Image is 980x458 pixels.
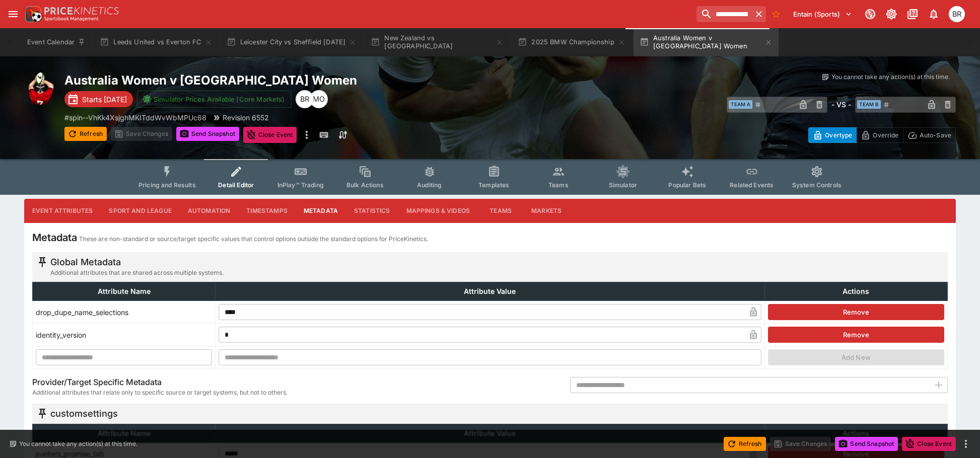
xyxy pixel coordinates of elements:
[64,112,206,123] p: Copy To Clipboard
[365,28,510,56] button: New Zealand vs [GEOGRAPHIC_DATA]
[949,6,965,22] div: Ben Raymond
[831,72,950,82] p: You cannot take any action(s) at this time.
[19,439,137,448] p: You cannot take any action(s) at this time.
[50,256,224,268] h5: Global Metadata
[243,127,297,143] button: Close Event
[346,199,398,223] button: Statistics
[512,28,632,56] button: 2025 BMW Championship
[787,6,858,22] button: Select Tenant
[50,408,118,419] h5: customsettings
[882,5,900,23] button: Toggle light/dark mode
[101,199,179,223] button: Sport and League
[764,282,947,301] th: Actions
[137,91,292,108] button: Simulator Prices Available (Core Markets)
[696,6,752,22] input: search
[223,112,269,123] p: Revision 6552
[903,5,922,23] button: Documentation
[296,199,346,223] button: Metadata
[44,7,119,15] img: PriceKinetics
[176,127,239,141] button: Send Snapshot
[634,28,779,56] button: Australia Women v [GEOGRAPHIC_DATA] Women
[768,6,784,22] button: No Bookmarks
[301,127,313,143] button: more
[835,437,898,451] button: Send Snapshot
[180,199,239,223] button: Automation
[24,72,56,105] img: rugby_union.png
[94,28,218,56] button: Leeds United vs Everton FC
[398,199,478,223] button: Mappings & Videos
[238,199,296,223] button: Timestamps
[21,28,92,56] button: Event Calendar
[24,199,101,223] button: Event Attributes
[668,181,706,189] span: Popular Bets
[138,181,196,189] span: Pricing and Results
[310,90,328,108] div: Mark O'Loughlan
[82,94,127,105] p: Starts [DATE]
[277,181,324,189] span: InPlay™ Trading
[33,282,216,301] th: Attribute Name
[218,181,254,189] span: Detail Editor
[730,181,774,189] span: Related Events
[33,424,216,442] th: Attribute Name
[960,438,972,450] button: more
[32,231,77,244] h4: Metadata
[808,127,857,143] button: Overtype
[831,99,851,110] h6: - VS -
[792,181,842,189] span: System Controls
[130,159,850,195] div: Event type filters
[903,127,956,143] button: Auto-Save
[902,437,956,451] button: Close Event
[920,130,951,140] p: Auto-Save
[50,268,224,278] span: Additional attributes that are shared across multiple systems.
[925,5,943,23] button: Notifications
[857,100,881,109] span: Team B
[32,377,288,388] h6: Provider/Target Specific Metadata
[861,5,879,23] button: Connected to PK
[768,304,944,320] button: Remove
[33,301,216,324] td: drop_dupe_name_selections
[296,90,314,108] div: Ben Raymond
[32,388,288,398] span: Additional attributes that relate only to specific source or target systems, but not to others.
[729,100,752,109] span: Team A
[33,324,216,346] td: identity_version
[825,130,852,140] p: Overtype
[764,424,947,442] th: Actions
[724,437,766,451] button: Refresh
[808,127,956,143] div: Start From
[22,4,42,24] img: PriceKinetics Logo
[216,424,764,442] th: Attribute Value
[64,127,107,141] button: Refresh
[609,181,637,189] span: Simulator
[478,181,509,189] span: Templates
[216,282,764,301] th: Attribute Value
[79,234,428,244] p: These are non-standard or source/target specific values that control options outside the standard...
[523,199,570,223] button: Markets
[44,17,99,21] img: Sportsbook Management
[946,3,968,25] button: Ben Raymond
[856,127,903,143] button: Override
[4,5,22,23] button: open drawer
[221,28,363,56] button: Leicester City vs Sheffield [DATE]
[873,130,898,140] p: Override
[768,327,944,343] button: Remove
[417,181,442,189] span: Auditing
[64,72,510,88] h2: Copy To Clipboard
[478,199,523,223] button: Teams
[548,181,569,189] span: Teams
[346,181,384,189] span: Bulk Actions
